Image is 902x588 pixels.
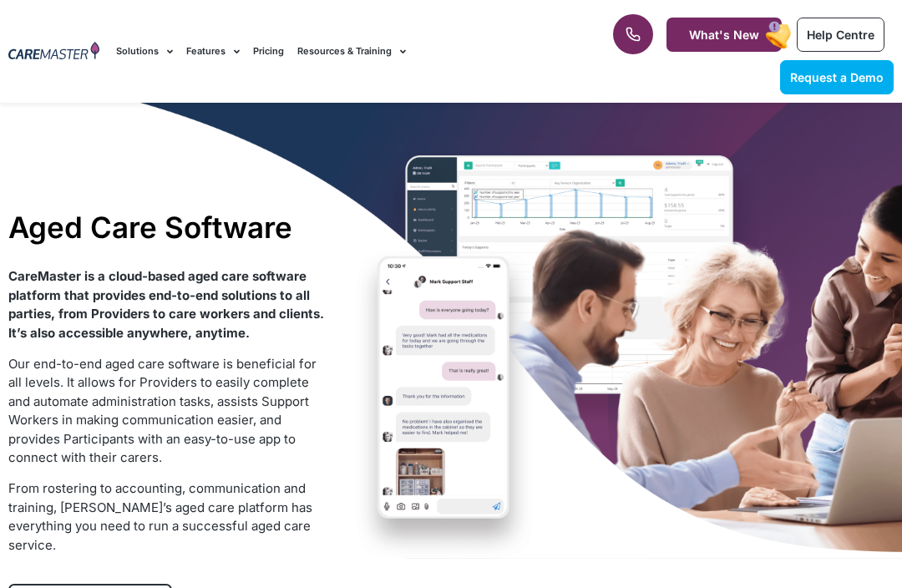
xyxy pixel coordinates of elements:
[666,18,782,52] a: What's New
[807,28,874,42] span: Help Centre
[297,23,406,79] a: Resources & Training
[8,210,326,245] h1: Aged Care Software
[116,23,173,79] a: Solutions
[797,18,884,52] a: Help Centre
[8,480,312,553] span: From rostering to accounting, communication and training, [PERSON_NAME]’s aged care platform has ...
[8,356,317,466] span: Our end-to-end aged care software is beneficial for all levels. It allows for Providers to easily...
[689,28,759,42] span: What's New
[780,60,894,94] a: Request a Demo
[8,268,324,341] strong: CareMaster is a cloud-based aged care software platform that provides end-to-end solutions to all...
[8,42,99,62] img: CareMaster Logo
[253,23,284,79] a: Pricing
[790,70,884,84] span: Request a Demo
[186,23,240,79] a: Features
[116,23,575,79] nav: Menu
